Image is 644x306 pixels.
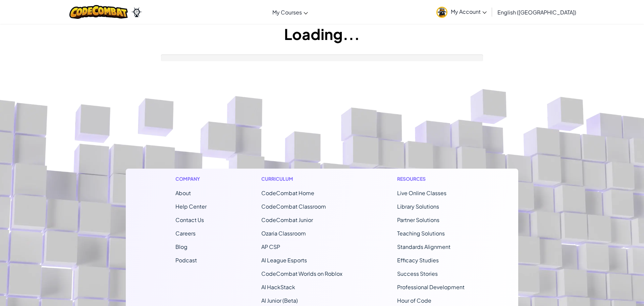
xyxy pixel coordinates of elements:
a: AI League Esports [261,257,307,264]
h1: Curriculum [261,175,342,182]
a: Blog [175,243,187,250]
h1: Resources [397,175,469,182]
a: My Account [433,1,490,23]
img: avatar [436,7,447,18]
span: CodeCombat Home [261,189,314,196]
a: My Courses [269,3,311,21]
a: About [175,189,191,196]
a: AI Junior (Beta) [261,297,298,304]
a: Library Solutions [397,203,439,210]
a: Ozaria Classroom [261,230,306,237]
a: Partner Solutions [397,216,439,223]
span: English ([GEOGRAPHIC_DATA]) [497,9,576,16]
a: Podcast [175,257,197,264]
a: Standards Alignment [397,243,450,250]
a: Success Stories [397,270,438,277]
a: Hour of Code [397,297,431,304]
h1: Company [175,175,207,182]
a: AP CSP [261,243,280,250]
a: Careers [175,230,196,237]
a: Teaching Solutions [397,230,445,237]
span: Contact Us [175,216,204,223]
a: Professional Development [397,283,465,291]
a: CodeCombat Junior [261,216,313,223]
span: My Courses [272,9,302,16]
a: Efficacy Studies [397,257,439,264]
a: CodeCombat Worlds on Roblox [261,270,342,277]
img: CodeCombat logo [69,5,128,19]
img: Ozaria [131,7,142,17]
a: AI HackStack [261,283,295,291]
a: English ([GEOGRAPHIC_DATA]) [494,3,580,21]
a: CodeCombat Classroom [261,203,326,210]
span: My Account [451,8,487,15]
a: Live Online Classes [397,189,446,196]
a: Help Center [175,203,207,210]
